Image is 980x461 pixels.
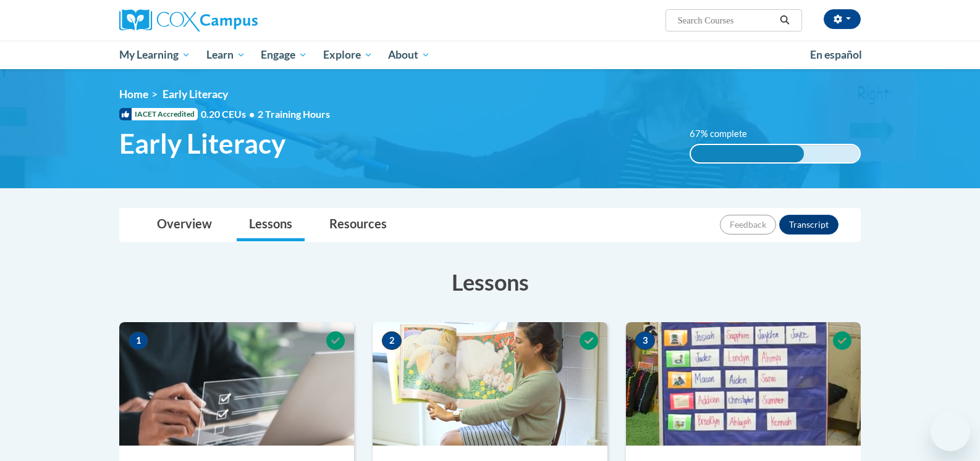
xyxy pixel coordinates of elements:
[119,267,861,297] h3: Lessons
[145,209,224,241] a: Overview
[119,127,285,160] span: Early Literacy
[258,108,330,120] span: 2 Training Hours
[317,209,399,241] a: Resources
[119,88,148,101] a: Home
[253,41,315,69] a: Engage
[201,107,258,121] span: 0.20 CEUs
[111,41,198,69] a: My Learning
[119,108,198,120] span: IACET Accredited
[373,322,607,446] img: Course Image
[119,48,190,62] span: My Learning
[119,9,354,31] a: Cox Campus
[198,41,253,69] a: Learn
[382,331,402,350] span: 2
[315,41,381,69] a: Explore
[119,322,354,446] img: Course Image
[690,127,761,141] label: 67% complete
[824,9,861,29] button: Account Settings
[677,13,775,28] input: Search Courses
[388,48,430,62] span: About
[802,42,870,68] a: En español
[101,41,879,69] div: Main menu
[249,108,255,120] span: •
[237,209,305,241] a: Lessons
[810,48,862,61] span: En español
[381,41,439,69] a: About
[720,215,776,235] button: Feedback
[206,48,245,62] span: Learn
[163,88,228,101] span: Early Literacy
[323,48,373,62] span: Explore
[779,215,838,235] button: Transcript
[635,331,655,350] span: 3
[626,322,861,446] img: Course Image
[261,48,307,62] span: Engage
[931,412,970,451] iframe: Button to launch messaging window
[775,13,794,28] button: Search
[129,331,148,350] span: 1
[691,145,804,162] div: 67% complete
[119,9,258,31] img: Cox Campus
